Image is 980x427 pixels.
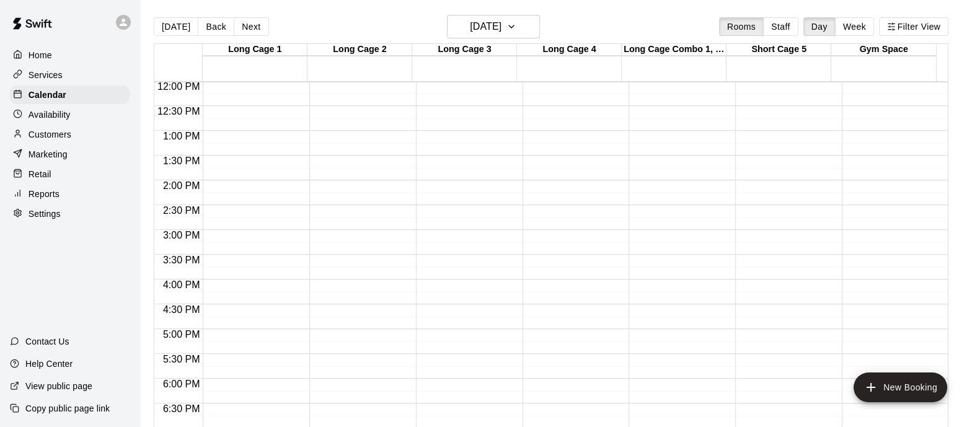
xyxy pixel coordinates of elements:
a: Settings [10,205,130,223]
a: Services [10,66,130,84]
button: Day [803,17,836,36]
span: 12:00 PM [154,81,203,92]
div: Long Cage Combo 1, 2 & 3 [622,44,726,56]
span: 3:30 PM [160,255,203,265]
button: Rooms [719,17,764,36]
p: Contact Us [25,335,69,348]
span: 2:00 PM [160,180,203,191]
p: Marketing [29,148,68,161]
span: 5:00 PM [160,329,203,340]
a: Home [10,46,130,64]
button: Back [198,17,234,36]
p: Home [29,49,52,61]
span: 6:00 PM [160,379,203,389]
a: Calendar [10,86,130,104]
p: Availability [29,108,71,121]
div: Long Cage 1 [203,44,307,56]
span: 3:00 PM [160,230,203,240]
div: Long Cage 3 [412,44,517,56]
button: Filter View [879,17,948,36]
p: Settings [29,208,61,220]
button: Staff [763,17,798,36]
button: [DATE] [154,17,198,36]
div: Short Cage 5 [726,44,831,56]
button: Next [234,17,268,36]
p: Help Center [25,358,73,370]
p: Customers [29,128,71,141]
p: View public page [25,380,92,392]
p: Copy public page link [25,402,110,415]
button: add [854,372,947,402]
a: Availability [10,105,130,124]
h6: [DATE] [470,18,501,35]
div: Gym Space [831,44,936,56]
a: Retail [10,165,130,183]
span: 1:30 PM [160,156,203,166]
span: 5:30 PM [160,354,203,364]
p: Reports [29,188,60,200]
span: 4:00 PM [160,280,203,290]
a: Customers [10,125,130,144]
p: Retail [29,168,51,180]
div: Long Cage 2 [307,44,412,56]
a: Marketing [10,145,130,164]
p: Services [29,69,63,81]
p: Calendar [29,89,66,101]
div: Long Cage 4 [517,44,622,56]
span: 4:30 PM [160,304,203,315]
button: [DATE] [447,15,540,38]
span: 1:00 PM [160,131,203,141]
span: 6:30 PM [160,403,203,414]
a: Reports [10,185,130,203]
span: 2:30 PM [160,205,203,216]
span: 12:30 PM [154,106,203,117]
button: Week [835,17,874,36]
